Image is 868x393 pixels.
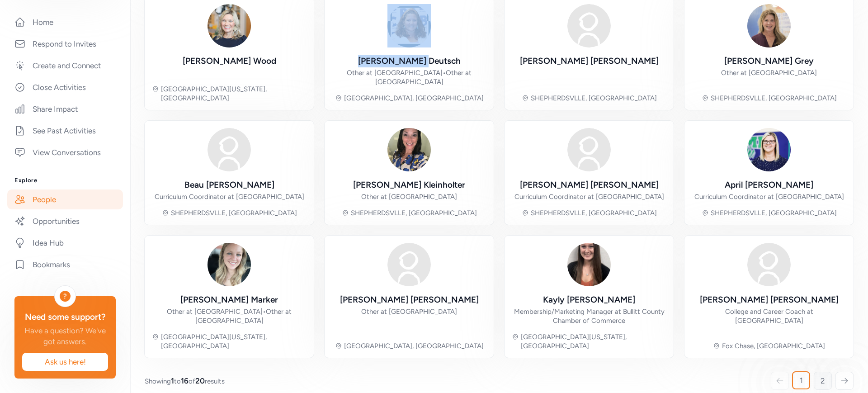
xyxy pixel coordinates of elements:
[171,376,174,385] span: 1
[567,4,611,47] img: Avatar
[514,192,664,201] div: Curriculum Coordinator at [GEOGRAPHIC_DATA]
[4,55,31,62] label: Font Size
[567,128,611,171] img: Avatar
[344,341,484,350] div: [GEOGRAPHIC_DATA], [GEOGRAPHIC_DATA]
[387,243,431,286] img: Avatar
[340,294,479,306] div: [PERSON_NAME] [PERSON_NAME]
[263,308,266,316] span: •
[521,332,666,350] div: [GEOGRAPHIC_DATA][US_STATE], [GEOGRAPHIC_DATA]
[567,243,611,286] img: Avatar
[344,94,484,103] div: [GEOGRAPHIC_DATA], [GEOGRAPHIC_DATA]
[722,341,825,350] div: Fox Chase, [GEOGRAPHIC_DATA]
[747,128,791,171] img: Avatar
[60,291,71,302] div: ?
[7,99,123,119] a: Share Impact
[692,307,846,325] div: College and Career Coach at [GEOGRAPHIC_DATA]
[145,375,225,386] span: Showing to of results
[543,294,635,306] div: Kayly [PERSON_NAME]
[725,179,813,191] div: April [PERSON_NAME]
[7,56,123,76] a: Create and Connect
[361,307,457,316] div: Other at [GEOGRAPHIC_DATA]
[387,128,431,171] img: Avatar
[694,192,844,201] div: Curriculum Coordinator at [GEOGRAPHIC_DATA]
[195,376,205,385] span: 20
[11,63,25,71] span: 16 px
[14,12,49,19] a: Back to Top
[208,4,251,47] img: Avatar
[29,356,101,367] span: Ask us here!
[152,307,307,325] div: Other at [GEOGRAPHIC_DATA] Other at [GEOGRAPHIC_DATA]
[821,375,825,386] span: 2
[183,55,276,67] div: [PERSON_NAME] Wood
[520,179,659,191] div: [PERSON_NAME] [PERSON_NAME]
[7,142,123,162] a: View Conversations
[208,128,251,171] img: Avatar
[512,307,666,325] div: Membership/Marketing Manager at Bullitt County Chamber of Commerce
[181,376,189,385] span: 16
[353,179,465,191] div: [PERSON_NAME] Kleinholter
[7,189,123,209] a: People
[7,233,123,253] a: Idea Hub
[22,325,108,347] div: Have a question? We've got answers.
[4,28,132,38] h3: Style
[711,94,837,103] div: SHEPHERDSVLLE, [GEOGRAPHIC_DATA]
[14,177,116,184] h3: Explore
[814,372,832,390] a: 2
[7,12,123,32] a: Home
[711,208,837,218] div: SHEPHERDSVLLE, [GEOGRAPHIC_DATA]
[531,208,657,218] div: SHEPHERDSVLLE, [GEOGRAPHIC_DATA]
[747,243,791,286] img: Avatar
[351,208,477,218] div: SHEPHERDSVLLE, [GEOGRAPHIC_DATA]
[161,332,307,350] div: [GEOGRAPHIC_DATA][US_STATE], [GEOGRAPHIC_DATA]
[22,352,108,371] button: Ask us here!
[800,375,803,386] span: 1
[361,192,457,201] div: Other at [GEOGRAPHIC_DATA]
[443,69,446,77] span: •
[332,68,486,86] div: Other at [GEOGRAPHIC_DATA] Other at [GEOGRAPHIC_DATA]
[180,294,278,306] div: [PERSON_NAME] Marker
[155,192,304,201] div: Curriculum Coordinator at [GEOGRAPHIC_DATA]
[387,4,431,47] img: Avatar
[171,208,297,218] div: SHEPHERDSVLLE, [GEOGRAPHIC_DATA]
[4,4,132,12] div: Outline
[7,211,123,231] a: Opportunities
[7,34,123,54] a: Respond to Invites
[724,55,814,67] div: [PERSON_NAME] Grey
[184,179,274,191] div: Beau [PERSON_NAME]
[22,311,108,323] div: Need some support?
[747,4,791,47] img: Avatar
[208,243,251,286] img: Avatar
[531,94,657,103] div: SHEPHERDSVLLE, [GEOGRAPHIC_DATA]
[7,255,123,275] a: Bookmarks
[161,85,307,103] div: [GEOGRAPHIC_DATA][US_STATE], [GEOGRAPHIC_DATA]
[358,55,461,67] div: [PERSON_NAME] Deutsch
[7,121,123,141] a: See Past Activities
[520,55,659,67] div: [PERSON_NAME] [PERSON_NAME]
[721,68,817,77] div: Other at [GEOGRAPHIC_DATA]
[700,294,839,306] div: [PERSON_NAME] [PERSON_NAME]
[7,77,123,97] a: Close Activities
